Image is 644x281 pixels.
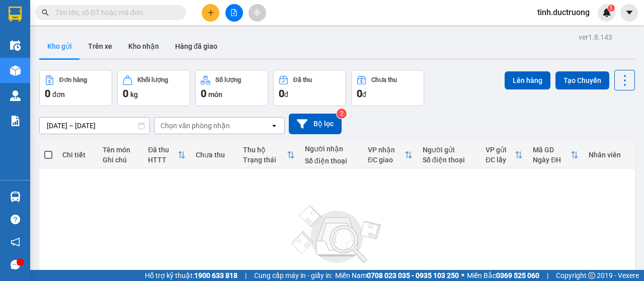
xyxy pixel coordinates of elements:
img: icon-new-feature [602,8,611,17]
input: Tìm tên, số ĐT hoặc mã đơn [55,7,174,18]
span: copyright [588,272,595,279]
button: file-add [225,4,243,22]
sup: 2 [337,109,347,119]
div: ĐC giao [368,156,405,164]
div: Số điện thoại [305,157,358,165]
span: đ [362,90,366,99]
div: Thu hộ [243,146,287,154]
div: Tên món [103,146,138,154]
button: Số lượng0món [195,70,268,106]
div: Chưa thu [371,76,397,83]
th: Toggle SortBy [528,142,584,168]
div: ĐC lấy [486,156,515,164]
button: Hàng đã giao [167,34,225,58]
img: warehouse-icon [10,40,21,51]
div: Mã GD [533,146,571,154]
div: HTTT [148,156,177,164]
span: | [547,270,548,281]
div: Ghi chú [103,156,138,164]
span: tinh.ductruong [529,6,598,19]
div: VP gửi [486,146,515,154]
button: plus [202,4,219,22]
div: Chi tiết [62,151,93,159]
img: warehouse-icon [10,192,21,202]
span: 0 [201,87,206,100]
button: Tạo Chuyến [555,71,609,89]
div: Đã thu [293,76,312,83]
svg: open [270,122,278,130]
span: caret-down [625,8,634,17]
img: logo-vxr [9,7,22,22]
div: Trạng thái [243,156,287,164]
span: search [42,9,49,16]
button: Đã thu0đ [273,70,346,106]
img: svg+xml;base64,PHN2ZyBjbGFzcz0ibGlzdC1wbHVnX19zdmciIHhtbG5zPSJodHRwOi8vd3d3LnczLm9yZy8yMDAwL3N2Zy... [287,200,387,270]
span: đ [284,90,288,99]
th: Toggle SortBy [480,142,528,168]
button: Bộ lọc [289,114,342,134]
span: notification [11,237,20,247]
strong: 0708 023 035 - 0935 103 250 [367,271,459,279]
img: warehouse-icon [10,65,21,76]
div: ver 1.8.143 [579,32,612,43]
div: Người gửi [423,146,475,154]
span: 0 [279,87,284,100]
span: Miền Bắc [467,270,539,281]
button: Khối lượng0kg [117,70,190,106]
div: Nhân viên [589,151,630,159]
span: message [11,260,20,269]
span: plus [207,9,214,16]
span: Cung cấp máy in - giấy in: [254,270,333,281]
button: Kho nhận [120,34,167,58]
span: aim [254,9,261,16]
span: 1 [609,5,613,12]
sup: 1 [608,5,615,12]
strong: 1900 633 818 [194,271,237,279]
span: 0 [123,87,128,100]
div: Khối lượng [137,76,168,83]
div: VP nhận [368,146,405,154]
div: Số lượng [215,76,241,83]
span: | [245,270,247,281]
span: 0 [45,87,50,100]
button: Chưa thu0đ [351,70,424,106]
button: aim [249,4,266,22]
div: Đơn hàng [59,76,87,83]
button: Trên xe [80,34,120,58]
div: Số điện thoại [423,156,475,164]
strong: 0369 525 060 [496,271,539,279]
th: Toggle SortBy [363,142,418,168]
span: file-add [230,9,237,16]
span: kg [130,90,138,99]
th: Toggle SortBy [238,142,300,168]
div: Chưa thu [196,151,233,159]
span: Hỗ trợ kỹ thuật: [145,270,237,281]
div: Chọn văn phòng nhận [160,121,230,131]
span: ⚪️ [461,273,464,277]
div: Ngày ĐH [533,156,571,164]
div: Đã thu [148,146,177,154]
button: Đơn hàng0đơn [39,70,112,106]
div: Người nhận [305,145,358,153]
span: question-circle [11,215,20,224]
img: solution-icon [10,116,21,126]
button: Lên hàng [505,71,550,89]
button: Kho gửi [39,34,80,58]
span: đơn [52,90,65,99]
img: warehouse-icon [10,90,21,101]
input: Select a date range. [40,118,149,134]
button: caret-down [620,4,638,22]
span: 0 [357,87,362,100]
th: Toggle SortBy [143,142,190,168]
span: Miền Nam [335,270,459,281]
span: món [208,90,222,99]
